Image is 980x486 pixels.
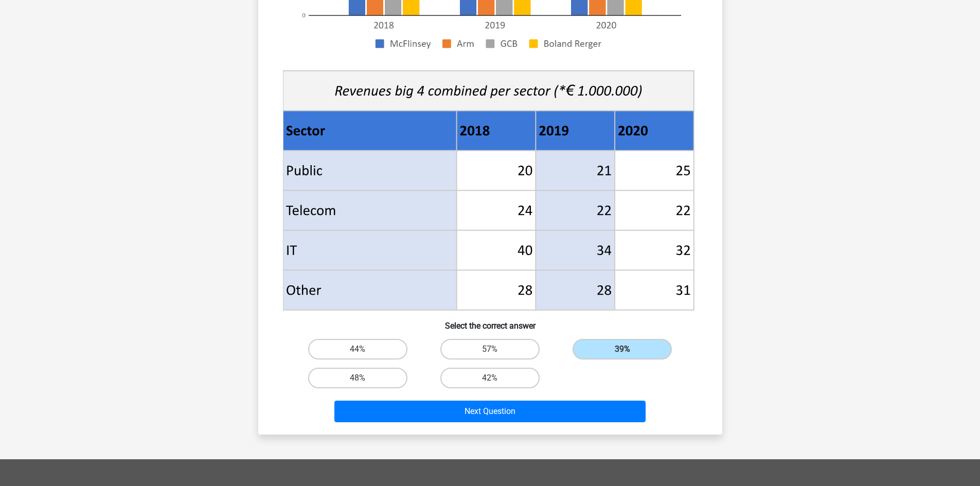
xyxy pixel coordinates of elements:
label: 39% [573,339,672,359]
button: Next Question [334,401,646,422]
label: 44% [308,339,407,359]
label: 48% [308,368,407,388]
h6: Select the correct answer [275,313,706,331]
label: 42% [440,368,540,388]
label: 57% [440,339,540,359]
